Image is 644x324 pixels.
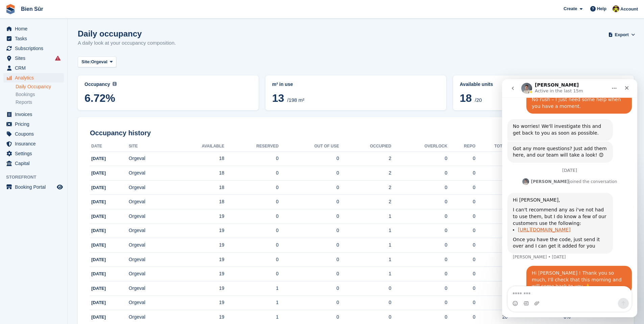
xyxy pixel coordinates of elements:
[391,299,448,306] div: 0
[91,170,106,176] span: [DATE]
[15,63,55,73] span: CRM
[224,252,279,267] td: 0
[447,299,475,306] div: 0
[447,256,475,263] div: 0
[391,314,448,321] div: 0
[3,129,64,139] a: menu
[287,97,304,103] span: /198 m²
[169,141,224,152] th: Available
[339,141,391,152] th: Occupied
[475,180,507,195] td: 20
[169,166,224,181] td: 18
[339,241,391,249] div: 1
[3,119,64,129] a: menu
[85,82,110,87] span: Occupancy
[279,252,339,267] td: 0
[91,242,106,248] span: [DATE]
[3,73,64,83] a: menu
[502,79,637,317] iframe: Intercom live chat
[81,59,91,65] span: Site:
[339,169,391,177] div: 2
[391,169,448,177] div: 0
[169,252,224,267] td: 19
[3,63,64,73] a: menu
[224,267,279,281] td: 0
[3,110,64,119] a: menu
[339,155,391,162] div: 2
[224,238,279,253] td: 0
[90,129,622,137] h2: Occupancy history
[224,296,279,310] td: 1
[169,296,224,310] td: 19
[129,296,169,310] td: Orgeval
[447,198,475,205] div: 0
[339,213,391,220] div: 1
[91,300,106,305] span: [DATE]
[15,44,55,53] span: Subscriptions
[391,285,448,292] div: 0
[91,257,106,262] span: [DATE]
[475,195,507,209] td: 20
[224,209,279,224] td: 0
[391,213,448,220] div: 0
[129,267,169,281] td: Orgeval
[169,209,224,224] td: 19
[6,174,67,181] span: Storefront
[16,84,64,90] a: Daily Occupancy
[391,141,448,152] th: Overlock
[3,159,64,168] a: menu
[91,228,106,233] span: [DATE]
[129,180,169,195] td: Orgeval
[564,5,577,12] span: Create
[16,99,64,106] a: Reports
[3,44,64,53] a: menu
[129,141,169,152] th: Site
[447,285,475,292] div: 0
[129,281,169,296] td: Orgeval
[475,152,507,166] td: 20
[129,209,169,224] td: Orgeval
[169,224,224,238] td: 19
[129,152,169,166] td: Orgeval
[3,139,64,148] a: menu
[391,256,448,263] div: 0
[597,5,606,12] span: Help
[391,198,448,205] div: 0
[15,182,55,192] span: Booking Portal
[169,195,224,209] td: 18
[78,29,176,38] h1: Daily occupancy
[15,159,55,168] span: Capital
[279,141,339,152] th: Out of Use
[55,55,61,61] i: Smart entry sync failures have occurred
[339,184,391,191] div: 2
[279,195,339,209] td: 0
[391,184,448,191] div: 0
[15,149,55,158] span: Settings
[169,152,224,166] td: 18
[129,195,169,209] td: Orgeval
[279,281,339,296] td: 0
[460,92,472,104] span: 18
[447,227,475,234] div: 0
[91,214,106,219] span: [DATE]
[224,166,279,181] td: 0
[447,141,475,152] th: Repo
[15,34,55,43] span: Tasks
